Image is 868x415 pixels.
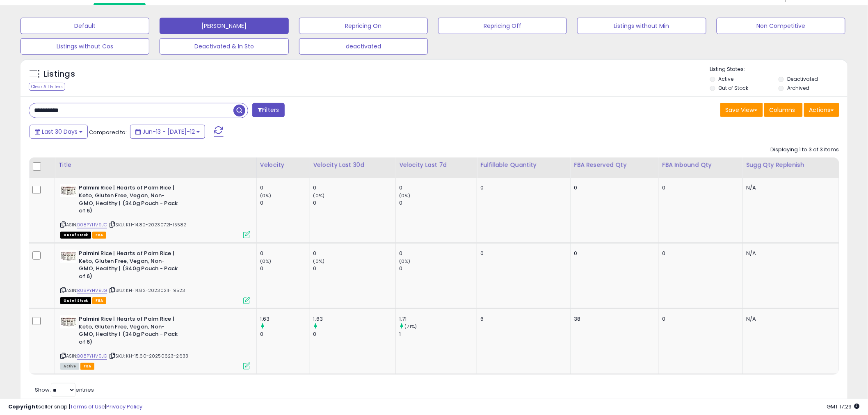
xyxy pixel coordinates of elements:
[746,184,833,192] div: N/A
[399,161,473,169] div: Velocity Last 7d
[313,161,393,169] div: Velocity Last 30d
[80,363,94,370] span: FBA
[60,315,250,369] div: ASIN:
[662,250,736,257] div: 0
[60,184,77,197] img: 41npjhP5KEL._SL40_.jpg
[746,250,833,257] div: N/A
[30,125,88,139] button: Last 30 Days
[106,403,142,410] a: Privacy Policy
[29,83,65,91] div: Clear All Filters
[21,18,149,34] button: Default
[746,315,833,323] div: N/A
[787,84,809,91] label: Archived
[719,84,749,91] label: Out of Stock
[662,161,739,169] div: FBA inbound Qty
[399,192,411,199] small: (0%)
[399,184,477,192] div: 0
[60,250,77,263] img: 41npjhP5KEL._SL40_.jpg
[313,258,325,265] small: (0%)
[480,184,564,192] div: 0
[480,315,564,323] div: 6
[574,161,656,169] div: FBA Reserved Qty
[260,331,310,338] div: 0
[577,18,706,34] button: Listings without Min
[827,403,860,410] span: 2025-08-12 17:29 GMT
[60,184,250,237] div: ASIN:
[77,221,107,228] a: B08PYHV9JG
[260,161,306,169] div: Velocity
[662,184,736,192] div: 0
[60,297,91,304] span: All listings that are currently out of stock and unavailable for purchase on Amazon
[313,192,325,199] small: (0%)
[60,315,77,328] img: 41npjhP5KEL._SL40_.jpg
[92,297,106,304] span: FBA
[160,38,288,55] button: Deactivated & In Sto
[21,38,149,55] button: Listings without Cos
[399,258,411,265] small: (0%)
[108,221,186,228] span: | SKU: KH-14.82-20230721-15582
[77,353,107,360] a: B08PYHV9JG
[8,403,142,411] div: seller snap | |
[574,315,653,323] div: 38
[399,331,477,338] div: 1
[313,199,396,207] div: 0
[405,323,417,330] small: (71%)
[746,161,836,169] div: Sugg Qty Replenish
[260,258,272,265] small: (0%)
[260,192,272,199] small: (0%)
[92,232,106,239] span: FBA
[299,38,428,55] button: deactivated
[313,184,396,192] div: 0
[662,315,736,323] div: 0
[142,128,195,136] span: Jun-13 - [DATE]-12
[58,161,253,169] div: Title
[313,265,396,272] div: 0
[719,75,734,82] label: Active
[771,146,839,154] div: Displaying 1 to 3 of 3 items
[743,157,839,178] th: Please note that this number is a calculation based on your required days of coverage and your ve...
[480,161,567,169] div: Fulfillable Quantity
[480,250,564,257] div: 0
[89,128,127,136] span: Compared to:
[313,315,396,323] div: 1.63
[77,287,107,294] a: B08PYHV9JG
[399,315,477,323] div: 1.71
[574,250,653,257] div: 0
[299,18,428,34] button: Repricing On
[399,250,477,257] div: 0
[574,184,653,192] div: 0
[79,184,178,217] b: Palmini Rice | Hearts of Palm Rice | Keto, Gluten Free, Vegan, Non-GMO, Healthy | (340g Pouch - P...
[710,66,847,73] p: Listing States:
[60,232,91,239] span: All listings that are currently out of stock and unavailable for purchase on Amazon
[108,287,185,294] span: | SKU: KH-14.82-20230211-19523
[399,265,477,272] div: 0
[313,331,396,338] div: 0
[764,103,803,117] button: Columns
[252,103,284,117] button: Filters
[787,75,818,82] label: Deactivated
[260,184,310,192] div: 0
[130,125,205,139] button: Jun-13 - [DATE]-12
[260,250,310,257] div: 0
[60,250,250,303] div: ASIN:
[804,103,839,117] button: Actions
[43,68,75,80] h5: Listings
[260,315,310,323] div: 1.63
[260,199,310,207] div: 0
[35,386,94,394] span: Show: entries
[79,250,178,282] b: Palmini Rice | Hearts of Palm Rice | Keto, Gluten Free, Vegan, Non-GMO, Healthy | (340g Pouch - P...
[770,106,795,114] span: Columns
[108,353,188,359] span: | SKU: KH-15.60-20250623-2633
[399,199,477,207] div: 0
[313,250,396,257] div: 0
[438,18,567,34] button: Repricing Off
[260,265,310,272] div: 0
[42,128,78,136] span: Last 30 Days
[720,103,763,117] button: Save View
[717,18,845,34] button: Non Competitive
[60,363,79,370] span: All listings currently available for purchase on Amazon
[8,403,38,410] strong: Copyright
[70,403,105,410] a: Terms of Use
[160,18,288,34] button: [PERSON_NAME]
[79,315,178,348] b: Palmini Rice | Hearts of Palm Rice | Keto, Gluten Free, Vegan, Non-GMO, Healthy | (340g Pouch - P...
